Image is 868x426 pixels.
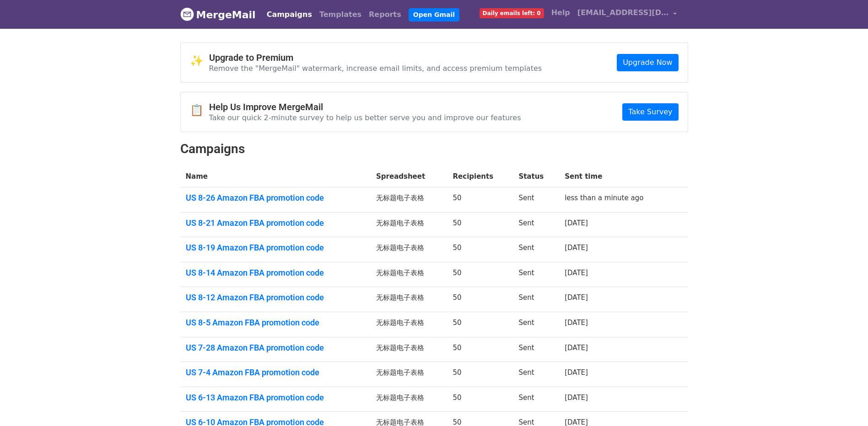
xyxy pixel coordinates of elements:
[447,212,513,237] td: 50
[186,367,366,378] a: US 7-4 Amazon FBA promotion code
[513,387,559,412] td: Sent
[447,362,513,387] td: 50
[190,104,209,117] span: 📋
[180,5,256,24] a: MergeMail
[447,187,513,213] td: 50
[447,287,513,312] td: 50
[513,287,559,312] td: Sent
[371,362,447,387] td: 无标题电子表格
[209,52,542,63] h4: Upgrade to Premium
[447,237,513,262] td: 50
[513,212,559,237] td: Sent
[565,293,588,302] a: [DATE]
[565,319,588,327] a: [DATE]
[180,7,194,21] img: MergeMail logo
[622,103,678,121] a: Take Survey
[371,387,447,412] td: 无标题电子表格
[263,5,316,24] a: Campaigns
[447,337,513,362] td: 50
[574,4,681,25] a: [EMAIL_ADDRESS][DOMAIN_NAME]
[480,8,544,18] span: Daily emails left: 0
[548,4,574,22] a: Help
[577,7,669,18] span: [EMAIL_ADDRESS][DOMAIN_NAME]
[513,362,559,387] td: Sent
[209,113,521,122] p: Take our quick 2-minute survey to help us better serve you and improve our features
[565,219,588,227] a: [DATE]
[513,262,559,287] td: Sent
[447,262,513,287] td: 50
[180,141,688,157] h2: Campaigns
[186,218,366,228] a: US 8-21 Amazon FBA promotion code
[513,337,559,362] td: Sent
[565,244,588,252] a: [DATE]
[513,312,559,337] td: Sent
[565,344,588,352] a: [DATE]
[180,166,371,187] th: Name
[565,194,643,202] a: less than a minute ago
[513,187,559,213] td: Sent
[409,8,459,21] a: Open Gmail
[565,269,588,277] a: [DATE]
[316,5,365,24] a: Templates
[186,393,366,403] a: US 6-13 Amazon FBA promotion code
[559,166,674,187] th: Sent time
[186,343,366,353] a: US 7-28 Amazon FBA promotion code
[209,101,521,112] h4: Help Us Improve MergeMail
[186,193,366,203] a: US 8-26 Amazon FBA promotion code
[447,387,513,412] td: 50
[186,293,366,303] a: US 8-12 Amazon FBA promotion code
[565,368,588,377] a: [DATE]
[513,166,559,187] th: Status
[371,187,447,213] td: 无标题电子表格
[476,4,548,22] a: Daily emails left: 0
[371,212,447,237] td: 无标题电子表格
[371,312,447,337] td: 无标题电子表格
[565,394,588,402] a: [DATE]
[186,243,366,253] a: US 8-19 Amazon FBA promotion code
[365,5,405,24] a: Reports
[447,312,513,337] td: 50
[186,318,366,328] a: US 8-5 Amazon FBA promotion code
[371,166,447,187] th: Spreadsheet
[209,64,542,73] p: Remove the "MergeMail" watermark, increase email limits, and access premium templates
[190,54,209,68] span: ✨
[513,237,559,262] td: Sent
[371,337,447,362] td: 无标题电子表格
[186,268,366,278] a: US 8-14 Amazon FBA promotion code
[371,237,447,262] td: 无标题电子表格
[371,262,447,287] td: 无标题电子表格
[617,54,678,71] a: Upgrade Now
[371,287,447,312] td: 无标题电子表格
[447,166,513,187] th: Recipients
